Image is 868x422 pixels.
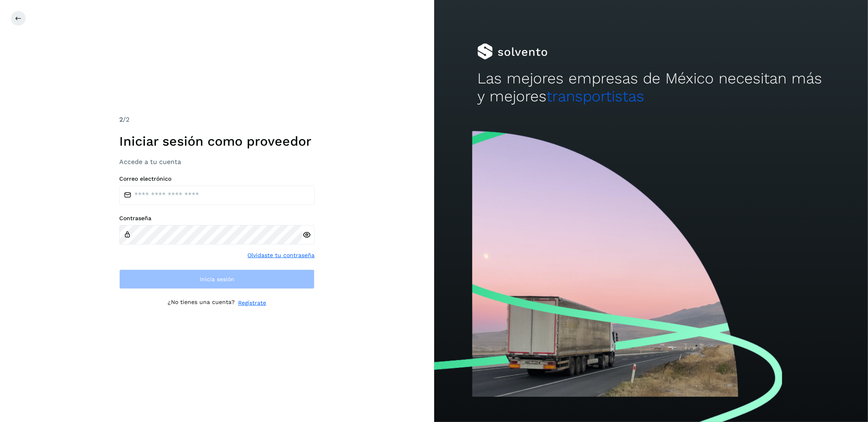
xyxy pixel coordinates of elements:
div: /2 [119,115,315,125]
h1: Iniciar sesión como proveedor [119,133,315,149]
span: transportistas [547,87,644,105]
label: Correo electrónico [119,175,315,182]
a: Olvidaste tu contraseña [247,251,315,260]
span: Inicia sesión [200,276,234,282]
button: Inicia sesión [119,269,315,289]
span: 2 [119,116,123,123]
a: Regístrate [238,299,266,307]
h3: Accede a tu cuenta [119,158,315,166]
label: Contraseña [119,215,315,222]
p: ¿No tienes una cuenta? [168,299,235,307]
h2: Las mejores empresas de México necesitan más y mejores [477,70,824,106]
